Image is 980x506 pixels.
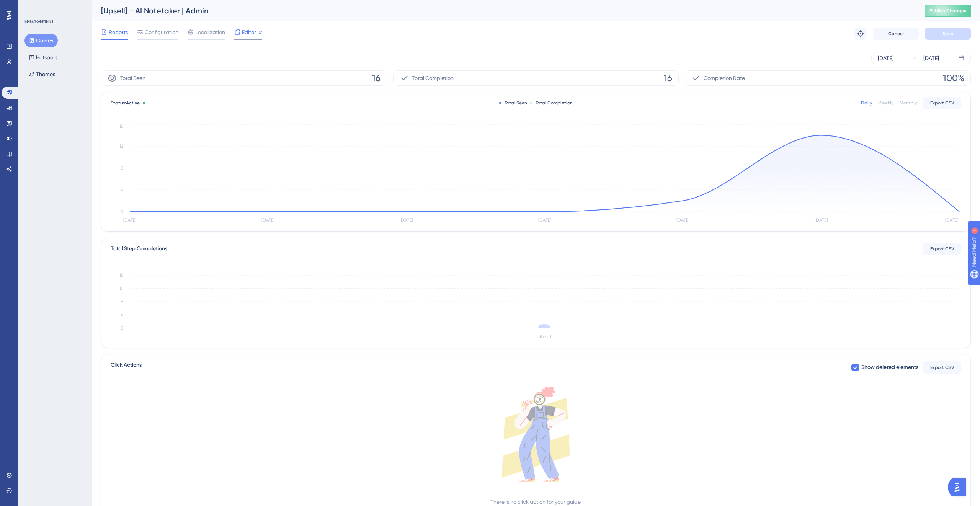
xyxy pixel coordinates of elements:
[119,144,123,149] tspan: 12
[123,217,136,223] tspan: [DATE]
[120,73,145,83] span: Total Seen
[945,217,958,223] tspan: [DATE]
[930,100,954,106] span: Export CSV
[664,72,672,84] span: 16
[929,8,966,14] span: Publish Changes
[126,100,140,106] span: Active
[412,73,454,83] span: Total Completion
[195,28,225,37] span: Localization
[24,67,60,81] button: Themes
[923,243,961,255] button: Export CSV
[676,217,689,223] tspan: [DATE]
[900,100,917,106] div: Monthly
[119,273,123,278] tspan: 16
[923,361,961,374] button: Export CSV
[888,31,904,37] span: Cancel
[53,4,56,10] div: 1
[878,100,893,106] div: Weekly
[119,286,123,291] tspan: 12
[120,209,123,214] tspan: 0
[861,363,918,372] span: Show deleted elements
[400,217,413,223] tspan: [DATE]
[121,312,123,318] tspan: 4
[111,361,142,374] span: Click Actions
[145,28,178,37] span: Configuration
[873,28,919,40] button: Cancel
[923,97,961,109] button: Export CSV
[121,187,123,193] tspan: 4
[538,217,551,223] tspan: [DATE]
[925,5,971,17] button: Publish Changes
[24,51,62,64] button: Hotspots
[943,72,964,84] span: 100%
[111,244,167,253] div: Total Step Completions
[948,476,971,499] iframe: UserGuiding AI Assistant Launcher
[538,334,551,339] tspan: Step 1
[24,34,58,47] button: Guides
[372,72,381,84] span: 16
[119,124,123,129] tspan: 16
[878,54,893,63] div: [DATE]
[261,217,274,223] tspan: [DATE]
[24,18,54,24] div: ENGAGEMENT
[101,5,906,16] div: [Upsell] - AI Notetaker | Admin
[925,28,971,40] button: Save
[930,246,954,252] span: Export CSV
[942,31,953,37] span: Save
[704,73,745,83] span: Completion Rate
[499,100,527,106] div: Total Seen
[120,325,123,331] tspan: 0
[242,28,256,37] span: Editor
[18,2,48,11] span: Need Help?
[815,217,828,223] tspan: [DATE]
[530,100,573,106] div: Total Completion
[923,54,939,63] div: [DATE]
[930,364,954,371] span: Export CSV
[121,299,123,304] tspan: 8
[861,100,872,106] div: Daily
[111,100,140,106] span: Status:
[109,28,128,37] span: Reports
[121,165,123,171] tspan: 8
